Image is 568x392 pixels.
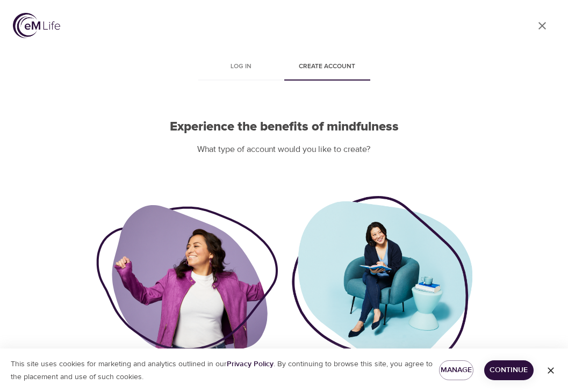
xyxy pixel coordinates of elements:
[96,119,472,135] h2: Experience the benefits of mindfulness
[484,360,534,380] button: Continue
[96,143,472,156] p: What type of account would you like to create?
[493,364,525,377] span: Continue
[448,364,465,377] span: Manage
[205,61,278,72] span: Log in
[529,13,555,39] a: close
[13,13,60,38] img: logo
[291,61,364,72] span: Create account
[439,360,473,380] button: Manage
[227,359,274,369] a: Privacy Policy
